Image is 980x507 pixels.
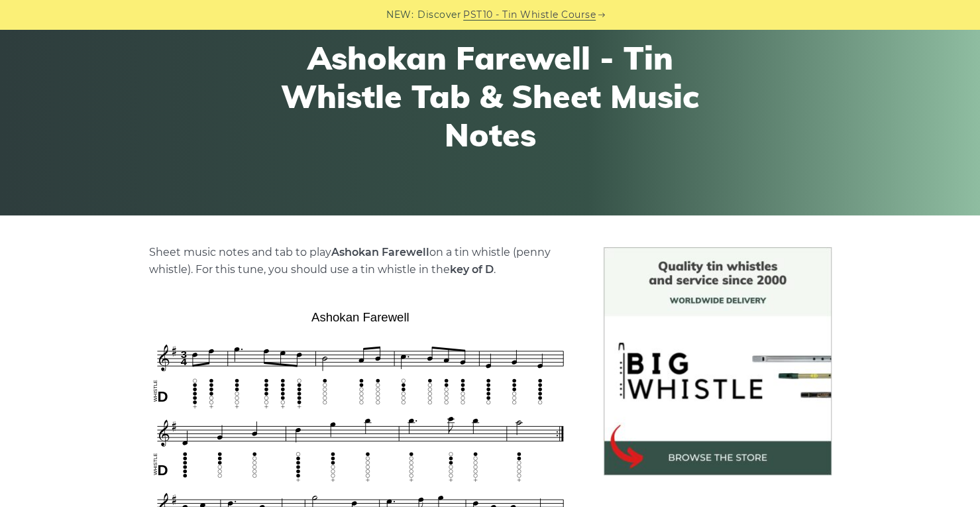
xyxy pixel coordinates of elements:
[463,7,596,23] a: PST10 - Tin Whistle Course
[604,247,832,475] img: BigWhistle Tin Whistle Store
[417,7,461,23] span: Discover
[450,263,494,276] strong: key of D
[149,244,572,278] p: Sheet music notes and tab to play on a tin whistle (penny whistle). For this tune, you should use...
[331,246,429,258] strong: Ashokan Farewell
[246,39,734,154] h1: Ashokan Farewell - Tin Whistle Tab & Sheet Music Notes
[386,7,413,23] span: NEW:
